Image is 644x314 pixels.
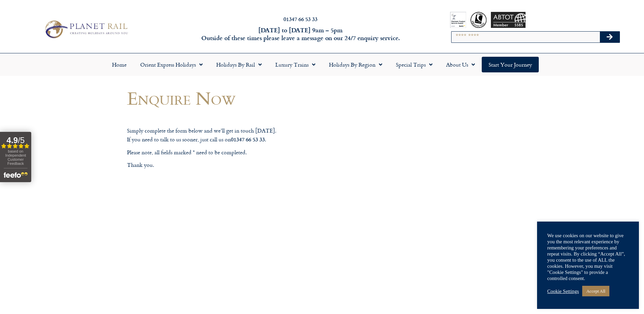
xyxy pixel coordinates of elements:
a: Accept All [582,286,609,296]
a: Luxury Trains [269,57,322,72]
img: Planet Rail Train Holidays Logo [41,18,130,40]
a: Holidays by Rail [209,57,269,72]
p: Thank you. [127,161,382,170]
a: Cookie Settings [547,288,579,294]
a: Home [105,57,133,72]
a: 01347 66 53 33 [283,15,317,23]
nav: Menu [3,57,641,72]
p: Please note, all fields marked * need to be completed. [127,148,382,157]
strong: 01347 66 53 33 [231,135,265,143]
a: Special Trips [389,57,439,72]
a: Holidays by Region [322,57,389,72]
h6: [DATE] to [DATE] 9am – 5pm Outside of these times please leave a message on our 24/7 enquiry serv... [173,26,428,42]
h1: Enquire Now [127,88,382,108]
div: We use cookies on our website to give you the most relevant experience by remembering your prefer... [547,232,629,281]
button: Search [600,32,620,42]
a: Start your Journey [482,57,539,72]
a: About Us [439,57,482,72]
a: Orient Express Holidays [133,57,209,72]
p: Simply complete the form below and we’ll get in touch [DATE]. If you need to talk to us sooner, j... [127,126,382,144]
